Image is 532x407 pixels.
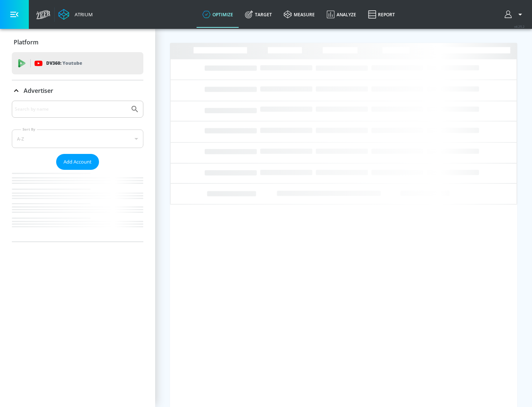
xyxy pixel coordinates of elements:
a: Analyze [321,1,362,28]
nav: list of Advertiser [12,170,143,242]
a: Report [362,1,401,28]
a: Target [239,1,278,28]
p: Youtube [62,59,82,67]
label: Sort By [21,127,37,132]
a: Atrium [58,9,93,20]
input: Search by name [15,104,127,114]
p: Platform [14,38,38,46]
span: Add Account [64,158,92,166]
p: Advertiser [24,87,53,95]
div: Advertiser [12,101,143,242]
div: Platform [12,32,143,53]
a: optimize [197,1,239,28]
div: Atrium [72,11,93,18]
button: Add Account [56,154,99,170]
div: DV360: Youtube [12,52,143,74]
span: v 4.25.2 [514,24,525,28]
div: Advertiser [12,80,143,101]
a: measure [278,1,321,28]
div: A-Z [12,129,143,148]
p: DV360: [46,59,82,67]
